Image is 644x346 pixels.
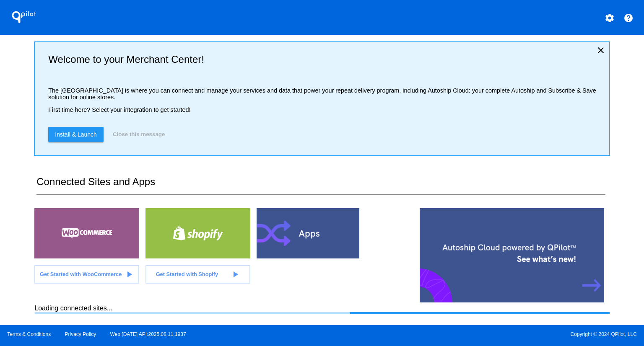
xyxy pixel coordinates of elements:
[40,271,122,277] span: Get Started with WooCommerce
[110,331,186,337] a: Web:[DATE] API:2025.08.11.1937
[329,331,637,337] span: Copyright © 2024 QPilot, LLC
[623,13,634,23] mat-icon: help
[34,265,139,284] a: Get Started with WooCommerce
[48,127,104,142] a: Install & Launch
[110,127,167,142] button: Close this message
[124,269,134,279] mat-icon: play_arrow
[7,9,41,26] h1: QPilot
[48,87,602,101] p: The [GEOGRAPHIC_DATA] is where you can connect and manage your services and data that power your ...
[55,131,97,138] span: Install & Launch
[65,331,96,337] a: Privacy Policy
[36,176,605,195] h2: Connected Sites and Apps
[7,331,51,337] a: Terms & Conditions
[230,269,240,279] mat-icon: play_arrow
[48,106,602,113] p: First time here? Select your integration to get started!
[156,271,218,277] span: Get Started with Shopify
[48,54,602,65] h2: Welcome to your Merchant Center!
[34,305,609,314] div: Loading connected sites...
[596,45,606,55] mat-icon: close
[605,13,615,23] mat-icon: settings
[145,265,250,284] a: Get Started with Shopify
